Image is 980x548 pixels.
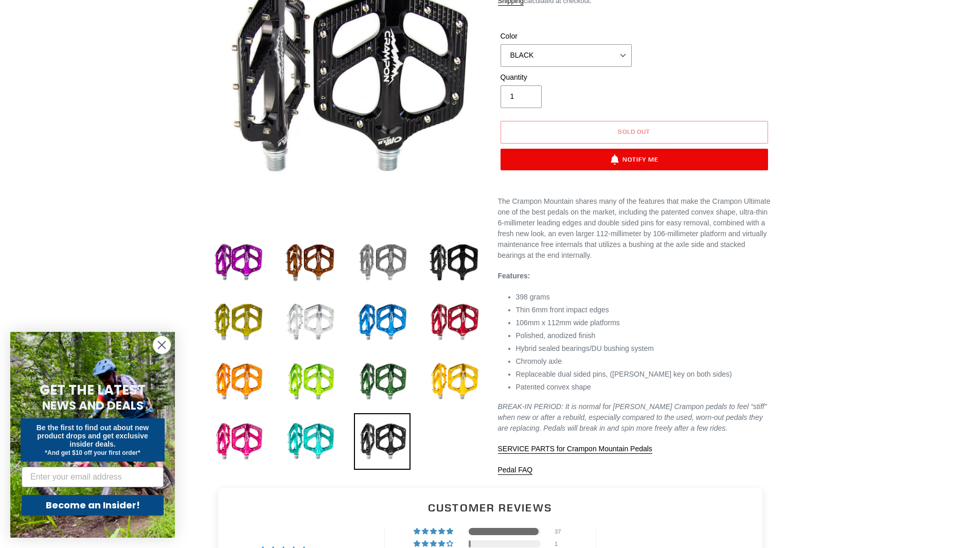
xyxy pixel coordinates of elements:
[354,294,411,350] img: Load image into Gallery viewer, blue
[516,330,771,341] li: Polished, anodized finish
[555,540,567,547] div: 1
[210,294,266,350] img: Load image into Gallery viewer, gold
[618,128,651,135] span: Sold out
[426,294,483,350] img: Load image into Gallery viewer, red
[501,31,632,42] label: Color
[498,466,533,475] a: Pedal FAQ
[354,353,411,410] img: Load image into Gallery viewer, PNW-green
[501,72,632,83] label: Quantity
[498,272,530,280] strong: Features:
[498,402,767,432] em: BREAK-IN PERIOD: It is normal for [PERSON_NAME] Crampon pedals to feel “stiff” when new or after ...
[501,149,768,170] button: Notify Me
[516,292,771,303] li: 398 grams
[210,413,266,470] img: Load image into Gallery viewer, pink
[153,336,171,354] button: Close dialog
[414,540,455,547] div: 3% (1) reviews with 4 star rating
[516,356,771,367] li: Chromoly axle
[516,382,771,393] li: Patented convex shape
[40,381,146,399] span: GET THE LATEST
[210,353,266,410] img: Load image into Gallery viewer, orange
[426,353,483,410] img: Load image into Gallery viewer, gold
[226,500,754,515] h2: Customer Reviews
[45,449,140,456] span: *And get $10 off your first order*
[282,234,338,291] img: Load image into Gallery viewer, bronze
[498,445,652,453] span: SERVICE PARTS for Crampon Mountain Pedals
[516,369,771,380] li: Replaceable dual sided pins, ([PERSON_NAME] key on both sides)
[282,413,338,470] img: Load image into Gallery viewer, turquoise
[210,234,266,291] img: Load image into Gallery viewer, purple
[354,234,411,291] img: Load image into Gallery viewer, grey
[426,234,483,291] img: Load image into Gallery viewer, stealth
[354,413,411,470] img: Load image into Gallery viewer, black
[498,445,652,454] a: SERVICE PARTS for Crampon Mountain Pedals
[37,423,149,448] span: Be the first to find out about new product drops and get exclusive insider deals.
[22,495,164,516] button: Become an Insider!
[498,196,771,261] p: The Crampon Mountain shares many of the features that make the Crampon Ultimate one of the best p...
[516,305,771,315] li: Thin 6mm front impact edges
[501,121,768,144] button: Sold out
[516,343,771,354] li: Hybrid sealed bearings/DU bushing system
[282,353,338,410] img: Load image into Gallery viewer, fern-green
[282,294,338,350] img: Load image into Gallery viewer, Silver
[42,397,144,414] span: NEWS AND DEALS
[555,528,567,535] div: 37
[22,467,164,487] input: Enter your email address
[414,528,455,535] div: 97% (37) reviews with 5 star rating
[516,317,771,328] li: 106mm x 112mm wide platforms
